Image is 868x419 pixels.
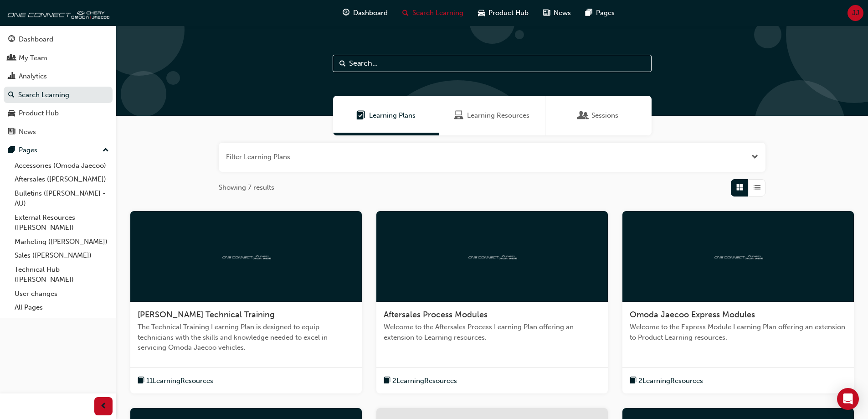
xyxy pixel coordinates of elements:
img: oneconnect [221,252,271,260]
span: [PERSON_NAME] Technical Training [138,310,275,320]
span: book-icon [138,375,144,387]
span: 2 Learning Resources [638,376,703,386]
a: Analytics [4,68,113,85]
span: chart-icon [8,72,15,81]
a: guage-iconDashboard [335,4,395,22]
div: Pages [19,145,37,155]
span: News [554,8,571,18]
span: Omoda Jaecoo Express Modules [630,310,755,320]
span: Search [339,58,346,69]
span: Learning Resources [454,110,463,121]
a: oneconnect[PERSON_NAME] Technical TrainingThe Technical Training Learning Plan is designed to equ... [130,211,362,394]
button: book-icon2LearningResources [384,375,457,387]
span: search-icon [8,91,15,99]
a: SessionsSessions [545,96,652,135]
a: car-iconProduct Hub [471,4,536,22]
button: book-icon11LearningResources [138,375,213,387]
img: oneconnect [5,4,109,22]
div: News [19,127,36,137]
span: JJ [852,8,859,18]
a: All Pages [11,300,113,315]
span: Aftersales Process Modules [384,310,488,320]
a: oneconnectAftersales Process ModulesWelcome to the Aftersales Process Learning Plan offering an e... [376,211,608,394]
span: Learning Plans [369,110,416,121]
span: Sessions [579,110,588,121]
a: Aftersales ([PERSON_NAME]) [11,172,113,186]
span: Product Hub [488,8,529,18]
span: people-icon [8,54,15,62]
div: Analytics [19,71,47,82]
span: List [754,182,760,193]
button: Open the filter [751,152,758,162]
span: prev-icon [100,401,107,412]
a: pages-iconPages [578,4,622,22]
a: Marketing ([PERSON_NAME]) [11,235,113,249]
span: Learning Resources [467,110,529,121]
a: Learning PlansLearning Plans [333,96,439,135]
span: book-icon [630,375,637,387]
img: oneconnect [713,252,763,260]
span: Learning Plans [356,110,365,121]
span: pages-icon [8,146,15,155]
a: Dashboard [4,31,113,48]
span: Pages [596,8,615,18]
a: Bulletins ([PERSON_NAME] - AU) [11,186,113,211]
span: up-icon [103,145,109,156]
a: oneconnectOmoda Jaecoo Express ModulesWelcome to the Express Module Learning Plan offering an ext... [622,211,854,394]
div: Dashboard [19,34,53,45]
span: guage-icon [8,36,15,44]
span: Welcome to the Express Module Learning Plan offering an extension to Product Learning resources. [630,322,847,342]
span: Showing 7 results [219,182,274,193]
a: Search Learning [4,87,113,103]
a: External Resources ([PERSON_NAME]) [11,211,113,235]
button: Pages [4,142,113,159]
span: car-icon [8,109,15,118]
button: JJ [847,5,863,21]
span: car-icon [478,7,485,19]
div: Product Hub [19,108,59,119]
a: My Team [4,50,113,67]
a: news-iconNews [536,4,578,22]
span: book-icon [384,375,390,387]
span: Dashboard [353,8,388,18]
span: 2 Learning Resources [392,376,457,386]
input: Search... [333,55,652,72]
img: oneconnect [467,252,517,260]
span: Grid [736,182,743,193]
a: Accessories (Omoda Jaecoo) [11,159,113,173]
div: Open Intercom Messenger [837,388,859,410]
span: Welcome to the Aftersales Process Learning Plan offering an extension to Learning resources. [384,322,601,342]
button: book-icon2LearningResources [630,375,703,387]
span: Sessions [591,110,618,121]
button: DashboardMy TeamAnalyticsSearch LearningProduct HubNews [4,29,113,142]
span: pages-icon [586,7,592,19]
span: news-icon [8,128,15,136]
span: The Technical Training Learning Plan is designed to equip technicians with the skills and knowled... [138,322,354,353]
div: My Team [19,53,47,63]
a: User changes [11,287,113,301]
a: Sales ([PERSON_NAME]) [11,248,113,263]
span: Search Learning [412,8,463,18]
a: Technical Hub ([PERSON_NAME]) [11,263,113,287]
a: News [4,124,113,140]
a: search-iconSearch Learning [395,4,471,22]
span: search-icon [402,7,409,19]
span: news-icon [543,7,550,19]
span: guage-icon [343,7,349,19]
a: Learning ResourcesLearning Resources [439,96,545,135]
a: Product Hub [4,105,113,122]
span: 11 Learning Resources [146,376,213,386]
